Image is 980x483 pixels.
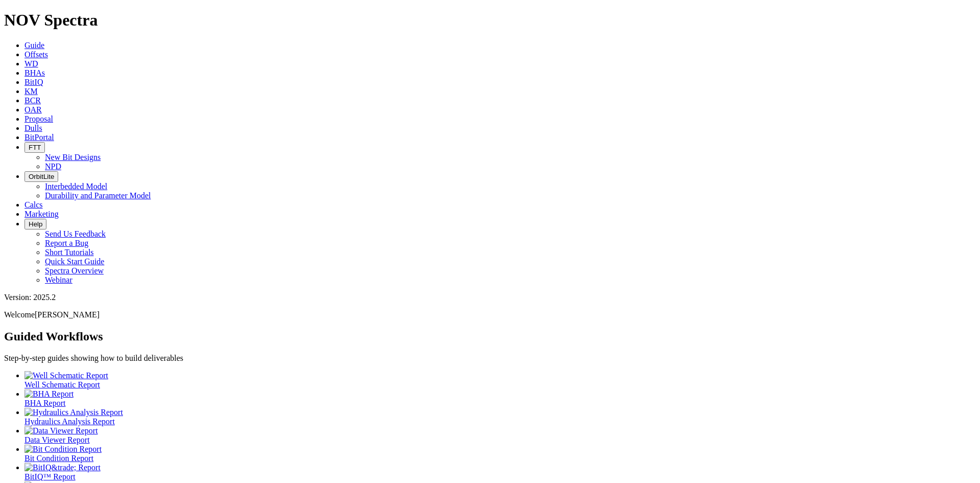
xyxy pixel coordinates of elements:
a: WD [24,59,38,68]
button: FTT [24,142,45,153]
a: BHA Report BHA Report [24,389,976,407]
img: BitIQ&trade; Report [24,463,101,472]
span: Hydraulics Analysis Report [24,417,115,426]
span: BHA Report [24,399,65,407]
a: New Bit Designs [45,153,101,162]
span: Help [29,220,42,228]
a: Proposal [24,114,53,123]
a: Guide [24,41,44,50]
a: Webinar [45,275,72,284]
a: BitIQ&trade; Report BitIQ™ Report [24,463,976,481]
span: Well Schematic Report [24,380,100,389]
a: BitIQ [24,78,43,86]
a: KM [24,87,38,96]
h2: Guided Workflows [4,330,976,343]
img: Data Viewer Report [24,426,98,435]
a: Interbedded Model [45,182,107,191]
a: Offsets [24,50,48,59]
a: Bit Condition Report Bit Condition Report [24,445,976,463]
p: Step-by-step guides showing how to build deliverables [4,354,976,363]
a: BitPortal [24,133,54,142]
p: Welcome [4,310,976,319]
a: Marketing [24,210,59,218]
div: Version: 2025.2 [4,293,976,302]
span: OrbitLite [29,173,54,180]
a: Report a Bug [45,239,88,247]
span: [PERSON_NAME] [35,310,100,319]
span: Data Viewer Report [24,435,90,444]
span: BitIQ™ Report [24,472,76,481]
a: Data Viewer Report Data Viewer Report [24,426,976,444]
button: Help [24,219,46,229]
a: Well Schematic Report Well Schematic Report [24,371,976,389]
a: Quick Start Guide [45,257,104,266]
button: OrbitLite [24,171,58,182]
span: Bit Condition Report [24,454,93,463]
img: BHA Report [24,389,73,399]
a: NPD [45,162,61,171]
a: Send Us Feedback [45,229,106,238]
h1: NOV Spectra [4,11,976,30]
a: Hydraulics Analysis Report Hydraulics Analysis Report [24,408,976,426]
img: Bit Condition Report [24,445,102,454]
img: Well Schematic Report [24,371,108,380]
a: BCR [24,96,41,105]
a: OAR [24,105,42,114]
a: Spectra Overview [45,266,104,275]
a: Calcs [24,200,43,209]
span: FTT [29,144,41,151]
a: BHAs [24,68,45,77]
a: Short Tutorials [45,248,94,257]
a: Durability and Parameter Model [45,191,151,200]
a: Dulls [24,124,42,132]
img: Hydraulics Analysis Report [24,408,123,417]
